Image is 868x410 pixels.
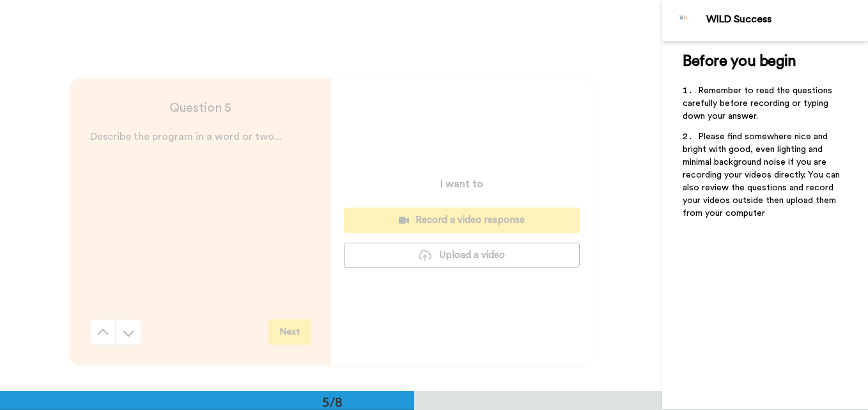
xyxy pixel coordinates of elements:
[440,176,483,192] p: I want to
[683,86,835,121] span: Remember to read the questions carefully before recording or typing down your answer.
[268,319,311,345] button: Next
[683,132,842,218] span: Please find somewhere nice and bright with good, even lighting and minimal background noise if yo...
[669,5,700,36] img: Profile Image
[354,213,570,227] div: Record a video response
[683,54,796,69] span: Before you begin
[90,99,311,117] h4: Question 5
[344,243,580,268] button: Upload a video
[90,132,282,142] span: Describe the program in a word or two...
[344,208,580,232] button: Record a video response
[706,13,867,26] div: WILD Success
